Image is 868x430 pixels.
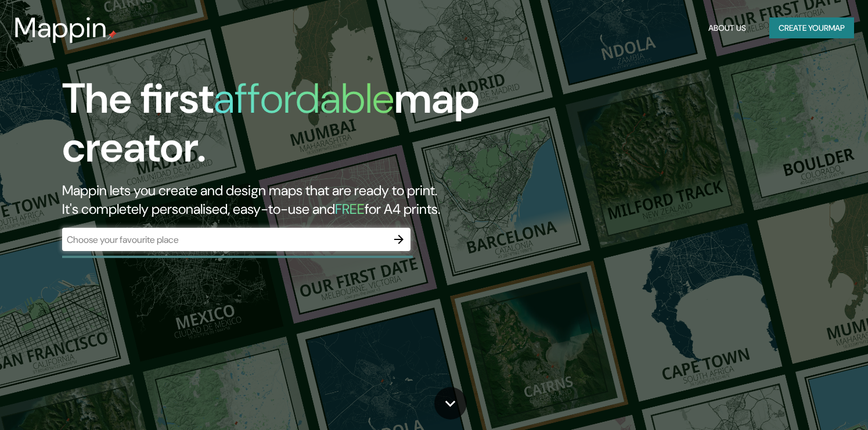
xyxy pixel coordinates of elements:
h1: The first map creator. [62,74,496,181]
button: About Us [704,17,751,39]
button: Create yourmap [769,17,854,39]
h1: affordable [214,71,394,126]
h2: Mappin lets you create and design maps that are ready to print. It's completely personalised, eas... [62,181,496,218]
h3: Mappin [14,12,107,44]
img: mappin-pin [107,30,117,40]
h5: FREE [335,200,365,218]
input: Choose your favourite place [62,233,387,246]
